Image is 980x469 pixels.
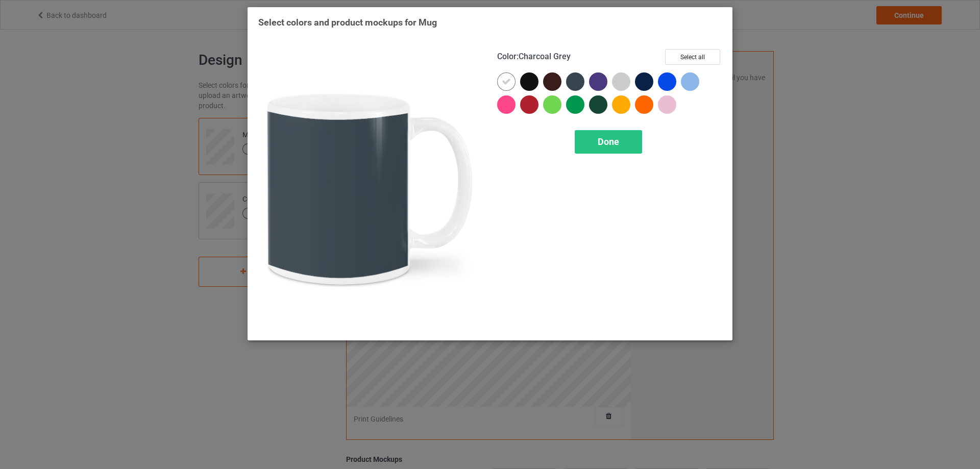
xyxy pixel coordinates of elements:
[497,52,517,61] span: Color
[497,52,571,62] h4: :
[519,52,571,61] span: Charcoal Grey
[665,49,720,65] button: Select all
[258,49,483,330] img: regular.jpg
[598,136,619,147] span: Done
[258,17,437,28] span: Select colors and product mockups for Mug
